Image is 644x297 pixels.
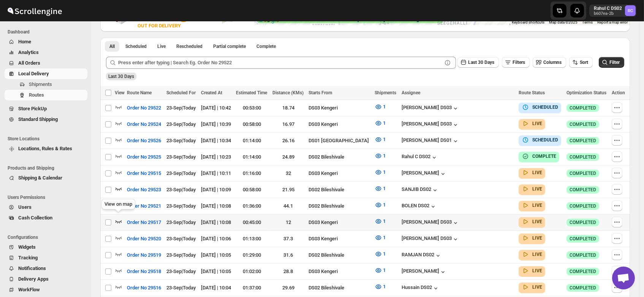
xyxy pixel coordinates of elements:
[532,268,542,273] b: LIVE
[236,219,268,226] div: 00:45:00
[522,202,542,209] button: LIVE
[370,264,390,276] button: 1
[18,265,46,271] span: Notifications
[532,252,542,257] b: LIVE
[402,186,439,194] button: SANJIB DS02
[166,268,196,274] span: 23-Sep | Today
[236,90,267,95] span: Estimated Time
[532,137,558,143] b: SCHEDULED
[109,43,115,49] span: All
[201,284,232,292] div: [DATE] | 10:04
[570,203,596,209] span: COMPLETED
[166,121,196,127] span: 23-Sep | Today
[272,251,304,259] div: 31.6
[309,268,370,275] div: DS03 Kengeri
[18,146,72,151] span: Locations, Rules & Rates
[127,153,161,161] span: Order No 29525
[522,103,558,111] button: SCHEDULED
[457,57,499,68] button: Last 30 Days
[125,43,147,49] span: Scheduled
[8,29,87,35] span: Dashboard
[512,20,544,25] button: Keyboard shortcuts
[609,60,620,65] span: Filter
[370,183,390,195] button: 1
[29,92,44,98] span: Routes
[570,268,596,275] span: COMPLETED
[8,136,87,142] span: Store Locations
[236,251,268,259] div: 01:29:00
[597,20,628,24] a: Report a map error
[122,184,166,196] button: Order No 29523
[383,104,386,110] span: 1
[309,202,370,210] div: DS02 Bileshivale
[18,215,52,221] span: Cash Collection
[612,267,635,289] div: Open chat
[201,121,232,128] div: [DATE] | 10:39
[532,284,542,290] b: LIVE
[213,43,246,49] span: Partial complete
[5,274,87,284] button: Delivery Apps
[122,216,166,229] button: Order No 29517
[272,186,304,194] div: 21.95
[522,185,542,193] button: LIVE
[138,22,181,30] div: OUT FOR DELIVERY
[272,137,304,145] div: 26.16
[383,137,386,142] span: 1
[122,249,166,261] button: Order No 29519
[122,282,166,294] button: Order No 29516
[383,235,386,240] span: 1
[236,235,268,243] div: 01:13:00
[532,203,542,208] b: LIVE
[309,186,370,194] div: DS02 Bileshivale
[402,203,437,210] button: BOLEN DS02
[402,268,447,276] button: [PERSON_NAME]
[383,202,386,208] span: 1
[309,153,370,161] div: DS02 Bileshivale
[402,252,442,259] button: RAMJAN DS02
[18,116,58,122] span: Standard Shipping
[402,90,420,95] span: Assignee
[383,186,386,191] span: 1
[5,143,87,154] button: Locations, Rules & Rates
[5,58,87,68] button: All Orders
[236,170,268,177] div: 01:16:00
[402,235,459,243] button: [PERSON_NAME] DS03
[166,170,196,176] span: 23-Sep | Today
[8,234,87,240] span: Configurations
[5,284,87,295] button: WorkFlow
[18,60,40,66] span: All Orders
[166,138,196,143] span: 23-Sep | Today
[18,204,32,210] span: Users
[127,121,161,128] span: Order No 29524
[122,135,166,147] button: Order No 29526
[166,219,196,225] span: 23-Sep | Today
[127,90,152,95] span: Route Name
[201,251,232,259] div: [DATE] | 10:05
[5,263,87,274] button: Notifications
[402,154,438,161] button: Rahul C DS02
[570,138,596,144] span: COMPLETED
[375,90,396,95] span: Shipments
[122,102,166,114] button: Order No 29522
[570,285,596,291] span: COMPLETED
[370,150,390,162] button: 1
[502,57,530,68] button: Filters
[108,74,134,79] span: Last 30 Days
[594,11,622,16] p: b607ea-2b
[402,121,459,129] button: [PERSON_NAME] DS03
[599,57,624,68] button: Filter
[370,215,390,227] button: 1
[122,265,166,278] button: Order No 29518
[513,60,525,65] span: Filters
[383,267,386,273] span: 1
[522,218,542,226] button: LIVE
[236,268,268,275] div: 01:02:00
[127,104,161,112] span: Order No 29522
[201,219,232,226] div: [DATE] | 10:08
[370,281,390,293] button: 1
[522,152,556,160] button: COMPLETE
[166,285,196,291] span: 23-Sep | Today
[383,120,386,126] span: 1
